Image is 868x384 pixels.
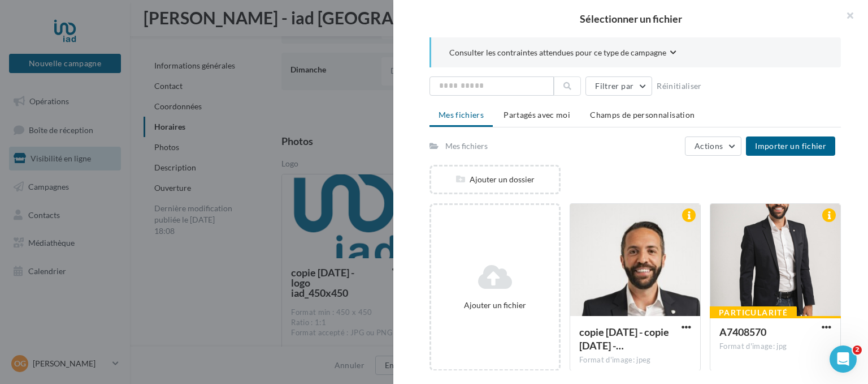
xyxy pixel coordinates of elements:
[585,76,652,96] button: Filtrer par
[411,14,850,24] h2: Sélectionner un fichier
[719,326,766,338] span: A7408570
[27,86,208,96] li: Répondre aux avis Google
[27,99,208,110] li: Solliciter des avis par SMS ou email
[41,174,50,183] a: Source reference 112526834:
[853,345,862,355] span: 2
[652,79,706,93] button: Réinitialiser
[10,274,216,293] textarea: Envoyer un message...
[695,141,723,151] span: Actions
[746,136,835,156] button: Importer un fichier
[32,8,50,27] img: Profile image for Service Client Digitaleo
[7,7,29,28] button: go back
[685,136,741,156] button: Actions
[504,110,570,120] span: Partagés avec moi
[579,355,691,365] div: Format d'image: jpeg
[18,212,187,221] a: En savoir plus sur l'optimisation des fiches
[710,306,797,319] div: Particularité
[27,72,208,83] li: Programmer des Google Posts
[755,141,826,151] span: Importer un fichier
[18,237,173,249] div: Avons-nous répondu à votre question ?
[436,300,554,311] div: Ajouter un fichier
[18,32,146,41] b: Fonctionnalités disponibles :
[177,7,198,28] button: Accueil
[18,139,208,206] div: Notre solution de présence management vous permet de centraliser la gestion de vos fiches Google ...
[27,112,208,133] li: Diffuser les informations sur d'autres carrefours d'audience en un clic
[579,326,669,352] span: copie 26-08-2025 - copie 26-08-2025 - Sans titre
[9,231,217,280] div: Service Client Digitaleo dit…
[54,297,63,306] button: Télécharger la pièce jointe
[18,257,145,264] div: Service Client Digitaleo • Il y a 2 min
[55,5,159,13] h1: Service Client Digitaleo
[198,7,219,27] div: Fermer
[439,110,484,120] span: Mes fichiers
[449,46,676,61] button: Consulter les contraintes attendues pour ce type de campagne
[9,231,182,255] div: Avons-nous répondu à votre question ?Service Client Digitaleo • Il y a 2 min
[27,48,208,69] li: Modifier les informations d'une ou de toutes vos fiches en même temps
[590,110,695,120] span: Champs de personnalisation
[830,345,857,373] iframe: Intercom live chat
[445,140,488,152] div: Mes fichiers
[431,174,559,185] div: Ajouter un dossier
[18,297,27,306] button: Sélectionneur d’emoji
[449,47,666,58] span: Consulter les contraintes attendues pour ce type de campagne
[719,342,831,352] div: Format d'image: jpg
[55,13,173,31] p: L'équipe peut également vous aider
[194,293,212,311] button: Envoyer un message…
[36,297,45,306] button: Sélectionneur de fichier gif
